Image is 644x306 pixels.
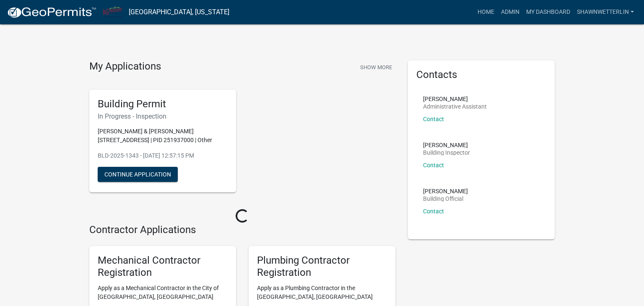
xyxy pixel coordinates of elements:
a: Admin [498,4,523,20]
button: Continue Application [98,167,178,182]
a: ShawnWetterlin [574,4,637,20]
button: Show More [357,60,395,74]
a: My Dashboard [523,4,574,20]
p: BLD-2025-1343 - [DATE] 12:57:15 PM [98,151,228,160]
p: [PERSON_NAME] [423,96,487,102]
h5: Contacts [416,69,546,81]
h4: Contractor Applications [89,224,395,236]
p: Apply as a Plumbing Contractor in the [GEOGRAPHIC_DATA], [GEOGRAPHIC_DATA] [257,284,387,301]
a: [GEOGRAPHIC_DATA], [US_STATE] [129,5,229,19]
p: [PERSON_NAME] & [PERSON_NAME] [STREET_ADDRESS] | PID 251937000 | Other [98,127,228,145]
img: City of La Crescent, Minnesota [103,6,122,18]
h4: My Applications [89,60,161,73]
a: Home [474,4,498,20]
a: Contact [423,208,444,215]
h6: In Progress - Inspection [98,112,228,120]
p: [PERSON_NAME] [423,188,468,194]
p: Apply as a Mechanical Contractor in the City of [GEOGRAPHIC_DATA], [GEOGRAPHIC_DATA] [98,284,228,301]
h5: Plumbing Contractor Registration [257,254,387,279]
h5: Mechanical Contractor Registration [98,254,228,279]
h5: Building Permit [98,98,228,110]
p: Administrative Assistant [423,104,487,109]
p: Building Inspector [423,150,470,156]
a: Contact [423,116,444,122]
p: [PERSON_NAME] [423,142,470,148]
p: Building Official [423,196,468,202]
a: Contact [423,162,444,169]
